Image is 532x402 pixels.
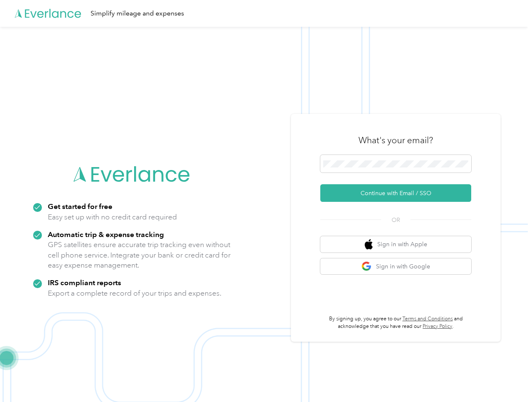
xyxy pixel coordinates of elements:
button: apple logoSign in with Apple [320,236,471,253]
span: OR [381,216,410,224]
strong: Get started for free [48,202,112,211]
button: google logoSign in with Google [320,258,471,275]
a: Privacy Policy [423,323,452,330]
button: Continue with Email / SSO [320,184,471,202]
p: GPS satellites ensure accurate trip tracking even without cell phone service. Integrate your bank... [48,240,231,271]
p: By signing up, you agree to our and acknowledge that you have read our . [320,315,471,330]
p: Export a complete record of your trips and expenses. [48,288,221,299]
a: Terms and Conditions [402,316,453,322]
p: Easy set up with no credit card required [48,212,177,222]
img: apple logo [365,239,373,250]
h3: What's your email? [358,134,433,146]
strong: IRS compliant reports [48,278,121,287]
div: Simplify mileage and expenses [91,8,184,19]
img: google logo [361,261,372,272]
strong: Automatic trip & expense tracking [48,230,164,239]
